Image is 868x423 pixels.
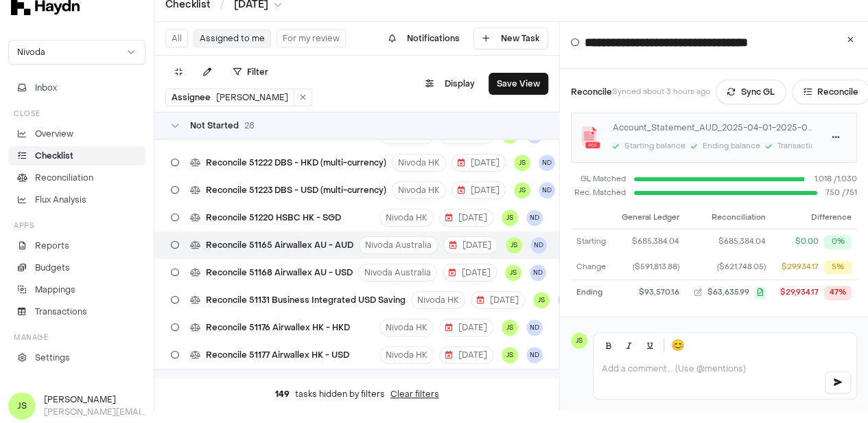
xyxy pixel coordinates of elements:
[8,78,145,98] button: Inbox
[8,190,145,209] a: Flux Analysis
[771,207,857,229] th: Difference
[244,120,255,131] span: 28
[190,377,237,388] span: Completed
[172,92,211,103] span: Assignee
[206,240,353,251] span: Reconcile 51165 Airwallex AU - AUD
[165,30,188,47] button: All
[243,377,248,388] span: 2
[795,236,819,248] div: $0.00
[206,185,386,196] span: Reconcile 51223 DBS - USD (multi-currency)
[451,154,506,172] button: [DATE]
[599,336,618,355] button: Bold (Ctrl+B)
[640,336,659,355] button: Underline (Ctrl+U)
[619,262,680,273] div: ($591,813.88)
[514,155,530,171] span: JS
[502,209,518,226] span: JS
[392,154,446,172] button: Nivoda HK
[206,157,386,168] span: Reconcile 51222 DBS - HKD (multi-currency)
[824,260,852,275] div: 5%
[716,80,786,104] button: Sync GL
[35,352,70,364] p: Settings
[613,207,685,229] th: General Ledger
[533,292,550,308] button: JS
[506,237,522,253] button: JS
[190,120,239,131] span: Not Started
[571,255,613,280] td: Change
[439,346,493,364] button: [DATE]
[624,141,685,152] div: Starting balance
[8,348,145,367] a: Settings
[571,332,587,349] span: JS
[613,122,812,134] div: Account_Statement_AUD_2025-04-01-2025-04-30.pdf
[824,235,852,249] div: 0%
[275,389,290,400] span: 149
[619,236,680,248] div: $685,384.04
[473,27,548,49] button: New Task
[206,295,406,306] span: Reconcile 51131 Business Integrated USD Saving
[206,322,350,333] span: Reconcile 51176 Airwallex HK - HKD
[690,262,765,273] button: ($621,748.05)
[526,319,543,336] button: ND
[8,302,145,321] a: Transactions
[35,172,93,184] p: Reconciliation
[35,284,75,296] p: Mappings
[777,141,824,152] div: Transactions
[451,181,506,199] button: [DATE]
[471,291,525,309] button: [DATE]
[571,86,612,98] h3: Reconcile
[814,174,857,185] span: 1,018 / 1,030
[443,264,497,282] button: [DATE]
[380,27,468,49] button: Notifications
[502,319,518,336] span: JS
[35,128,73,140] p: Overview
[35,194,86,206] p: Flux Analysis
[539,155,555,171] button: ND
[8,258,145,277] a: Budgets
[14,220,34,231] h3: Apps
[718,236,766,248] span: $685,384.04
[449,240,491,251] span: [DATE]
[379,346,434,364] button: Nivoda HK
[690,236,765,248] button: $685,384.04
[44,406,145,418] p: [PERSON_NAME][EMAIL_ADDRESS][DOMAIN_NAME]
[166,89,294,106] button: Assignee[PERSON_NAME]
[35,82,57,94] span: Inbox
[620,336,639,355] button: Italic (Ctrl+I)
[8,146,145,165] a: Checklist
[539,182,555,198] button: ND
[445,212,487,223] span: [DATE]
[35,306,87,318] p: Transactions
[526,209,543,226] button: ND
[445,322,487,333] span: [DATE]
[530,237,547,253] span: ND
[193,30,271,47] button: Assigned to me
[505,264,521,281] button: JS
[526,347,543,363] button: ND
[225,61,277,83] button: Filter
[502,347,518,363] button: JS
[35,240,69,252] p: Reports
[580,126,602,148] img: application/pdf
[458,157,500,168] span: [DATE]
[35,150,73,162] p: Checklist
[530,264,546,281] button: ND
[8,280,145,299] a: Mappings
[489,73,548,95] button: Save View
[439,319,493,336] button: [DATE]
[44,393,145,406] h3: [PERSON_NAME]
[206,212,341,223] span: Reconcile 51220 HSBC HK - SGD
[514,182,530,198] button: JS
[703,141,760,152] div: Ending balance
[558,292,574,308] button: ND
[417,73,483,95] button: Display
[458,185,500,196] span: [DATE]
